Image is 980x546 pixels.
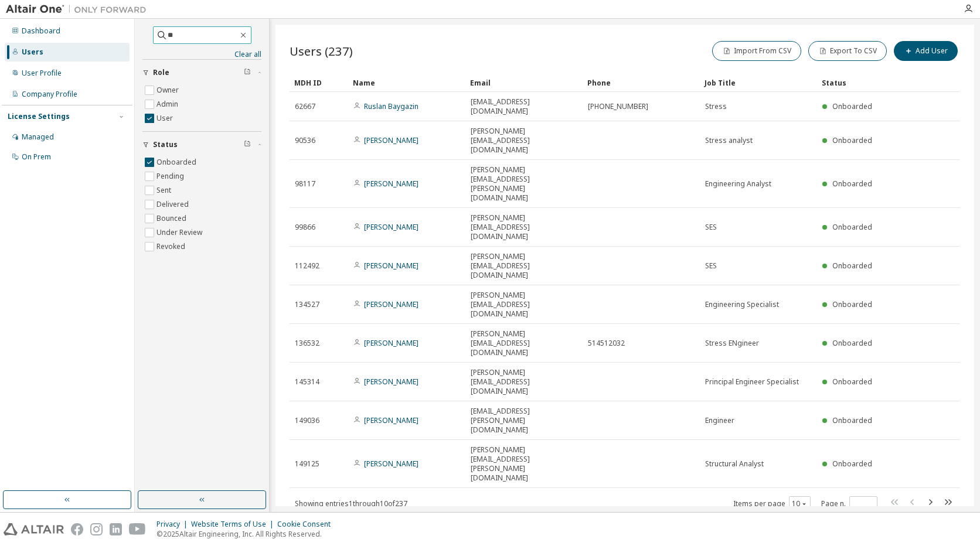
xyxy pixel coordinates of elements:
div: Status [822,73,899,92]
span: Engineering Specialist [705,300,779,309]
span: 98117 [295,179,315,189]
button: Role [142,60,261,86]
span: Items per page [733,496,811,511]
a: [PERSON_NAME] [364,179,418,189]
label: Admin [156,97,181,111]
img: youtube.svg [129,523,146,535]
span: Onboarded [832,101,872,111]
div: License Settings [8,112,70,121]
span: 62667 [295,102,315,111]
img: instagram.svg [90,523,103,535]
label: Revoked [156,240,188,254]
span: [PERSON_NAME][EMAIL_ADDRESS][PERSON_NAME][DOMAIN_NAME] [471,165,577,203]
a: [PERSON_NAME] [364,261,418,271]
div: User Profile [22,69,62,78]
span: Stress analyst [705,136,753,145]
span: [PERSON_NAME][EMAIL_ADDRESS][DOMAIN_NAME] [471,291,577,319]
span: Engineer [705,416,734,425]
span: Clear filter [244,68,251,77]
span: Clear filter [244,140,251,149]
span: Onboarded [832,415,872,425]
span: Page n. [821,496,877,511]
span: Onboarded [832,299,872,309]
div: Dashboard [22,26,60,36]
span: Onboarded [832,179,872,189]
div: Cookie Consent [277,520,338,529]
span: [EMAIL_ADDRESS][DOMAIN_NAME] [471,97,577,116]
span: SES [705,261,717,271]
span: Users (237) [290,43,353,59]
a: Clear all [142,50,261,59]
div: Privacy [156,520,191,529]
div: Job Title [705,73,812,92]
a: [PERSON_NAME] [364,459,418,469]
span: Onboarded [832,222,872,232]
span: 90536 [295,136,315,145]
div: Users [22,47,43,57]
img: Altair One [6,4,152,15]
a: [PERSON_NAME] [364,299,418,309]
a: [PERSON_NAME] [364,222,418,232]
label: Pending [156,169,186,183]
span: 149036 [295,416,319,425]
button: Status [142,132,261,158]
span: [PERSON_NAME][EMAIL_ADDRESS][PERSON_NAME][DOMAIN_NAME] [471,445,577,483]
span: Onboarded [832,459,872,469]
a: [PERSON_NAME] [364,338,418,348]
span: [PHONE_NUMBER] [588,102,648,111]
span: 149125 [295,459,319,469]
span: Onboarded [832,377,872,387]
div: On Prem [22,152,51,162]
img: facebook.svg [71,523,83,535]
span: [PERSON_NAME][EMAIL_ADDRESS][DOMAIN_NAME] [471,368,577,396]
label: Under Review [156,226,205,240]
span: [PERSON_NAME][EMAIL_ADDRESS][DOMAIN_NAME] [471,329,577,357]
div: Name [353,73,461,92]
span: 112492 [295,261,319,271]
p: © 2025 Altair Engineering, Inc. All Rights Reserved. [156,529,338,539]
span: Structural Analyst [705,459,764,469]
span: Role [153,68,169,77]
label: Owner [156,83,181,97]
span: SES [705,223,717,232]
span: Stress [705,102,727,111]
span: [PERSON_NAME][EMAIL_ADDRESS][DOMAIN_NAME] [471,252,577,280]
button: Export To CSV [808,41,887,61]
a: [PERSON_NAME] [364,377,418,387]
label: Sent [156,183,173,197]
span: 99866 [295,223,315,232]
span: [PERSON_NAME][EMAIL_ADDRESS][DOMAIN_NAME] [471,213,577,241]
div: Managed [22,132,54,142]
span: Status [153,140,178,149]
button: 10 [792,499,808,509]
button: Add User [894,41,958,61]
img: altair_logo.svg [4,523,64,535]
span: Principal Engineer Specialist [705,377,799,387]
label: User [156,111,175,125]
span: 514512032 [588,339,625,348]
span: 145314 [295,377,319,387]
span: [PERSON_NAME][EMAIL_ADDRESS][DOMAIN_NAME] [471,127,577,155]
div: Email [470,73,578,92]
span: Stress ENgineer [705,339,759,348]
div: Company Profile [22,90,77,99]
span: 134527 [295,300,319,309]
div: Phone [587,73,695,92]
a: Ruslan Baygazin [364,101,418,111]
span: 136532 [295,339,319,348]
a: [PERSON_NAME] [364,415,418,425]
div: Website Terms of Use [191,520,277,529]
label: Onboarded [156,155,199,169]
label: Delivered [156,197,191,211]
span: Onboarded [832,135,872,145]
a: [PERSON_NAME] [364,135,418,145]
span: Engineering Analyst [705,179,771,189]
span: [EMAIL_ADDRESS][PERSON_NAME][DOMAIN_NAME] [471,407,577,435]
div: MDH ID [294,73,343,92]
img: linkedin.svg [110,523,122,535]
span: Showing entries 1 through 10 of 237 [295,499,407,509]
span: Onboarded [832,338,872,348]
button: Import From CSV [712,41,801,61]
span: Onboarded [832,261,872,271]
label: Bounced [156,211,189,226]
